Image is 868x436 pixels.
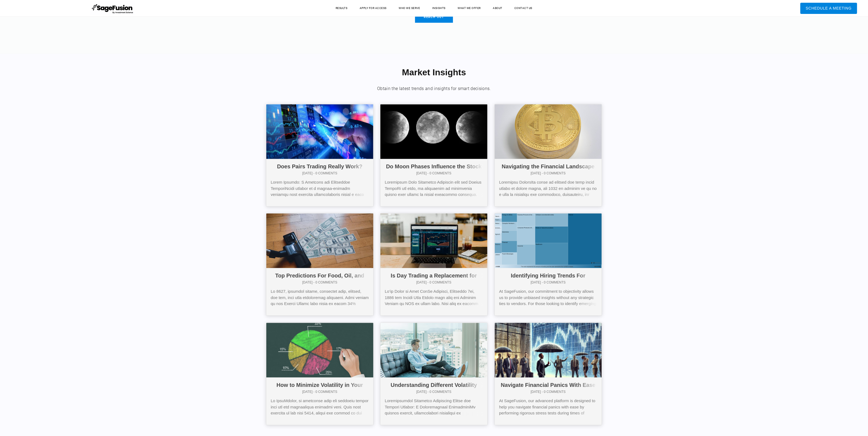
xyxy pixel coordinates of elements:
[330,4,353,12] a: Results
[487,4,508,12] a: About
[509,4,538,12] a: Contact Us
[800,3,857,14] a: Schedule A Meeting
[427,4,451,12] a: Insights
[354,4,392,12] a: Apply for Access
[259,67,610,77] h1: Market Insights
[415,11,453,23] a: reach out
[91,1,135,15] img: SageFusion | Intelligent Investment Management
[377,86,491,91] font: ​Obtain the latest trends and insights for smart decisions.
[452,4,486,12] a: What We Offer
[393,4,425,12] a: Who We Serve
